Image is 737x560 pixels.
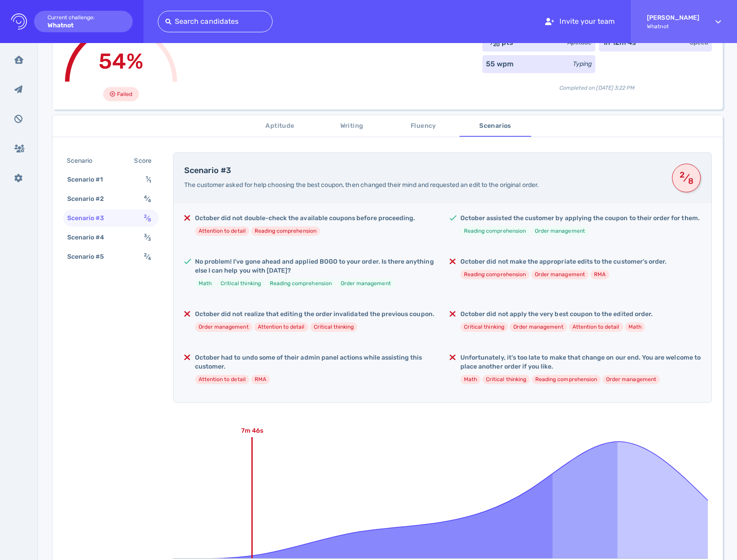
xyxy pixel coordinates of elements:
li: Attention to detail [569,322,623,332]
h5: October did not realize that editing the order invalidated the previous coupon. [195,310,434,319]
span: 54% [99,48,143,74]
div: 55 wpm [486,59,513,69]
span: ⁄ [679,170,694,186]
div: Score [132,154,156,167]
h5: October did not apply the very best coupon to the edited order. [460,310,653,319]
div: Scenario #4 [65,231,115,244]
span: Scenarios [465,121,526,132]
li: Order management [337,279,395,288]
div: Scenario #2 [65,192,115,205]
text: 7m 46s [241,427,263,434]
sup: 2 [679,174,685,176]
sup: 3 [144,233,147,239]
li: Attention to detail [254,322,308,332]
li: Math [195,279,215,288]
span: The customer asked for help choosing the best coupon, then changed their mind and requested an ed... [184,181,539,189]
li: Order management [531,270,589,279]
h5: October did not make the appropriate edits to the customer's order. [460,257,667,266]
h5: Unfortunately, it's too late to make that change on our end. You are welcome to place another ord... [460,353,701,371]
sub: 3 [148,236,151,242]
sub: 8 [148,217,151,223]
sub: 20 [493,41,500,48]
h5: October assisted the customer by applying the coupon to their order for them. [460,214,700,223]
span: ⁄ [144,253,151,260]
div: Scenario #1 [65,173,114,186]
div: Typing [573,59,592,69]
li: Order management [531,226,589,236]
li: Reading comprehension [266,279,335,288]
sub: 4 [148,256,151,261]
li: Critical thinking [482,375,530,384]
sub: 8 [687,180,694,182]
strong: [PERSON_NAME] [647,14,699,22]
div: Completed on [DATE] 3:22 PM [482,77,712,92]
li: Math [460,375,481,384]
li: Attention to detail [195,375,249,384]
sup: 12 [486,37,492,43]
li: Reading comprehension [251,226,320,236]
sub: 4 [148,198,151,204]
sup: 4 [144,194,147,200]
li: Order management [510,322,567,332]
span: ⁄ [144,234,151,241]
span: ⁄ [146,176,151,183]
div: Scenario #3 [65,212,115,225]
span: Writing [321,121,382,132]
sup: 2 [144,213,147,219]
sub: 1 [149,178,151,184]
span: Aptitude [250,121,311,132]
span: Failed [117,89,132,100]
sup: 2 [144,252,147,258]
li: Math [625,322,645,332]
h5: No problem! I've gone ahead and applied BOGO to your order. Is there anything else I can help you... [195,257,435,275]
li: Critical thinking [217,279,264,288]
span: ⁄ [144,214,151,222]
sup: 1 [146,175,148,181]
h5: October did not double-check the available coupons before proceeding. [195,214,415,223]
span: Fluency [393,121,454,132]
li: RMA [590,270,609,279]
div: Scenario #5 [65,250,115,263]
div: Scenario [65,154,103,167]
li: Reading comprehension [460,270,529,279]
h5: October had to undo some of their admin panel actions while assisting this customer. [195,353,435,371]
h4: Scenario #3 [184,166,661,176]
li: Attention to detail [195,226,249,236]
li: Reading comprehension [460,226,529,236]
li: Order management [195,322,252,332]
span: Whatnot [647,23,699,30]
li: Critical thinking [460,322,508,332]
li: Critical thinking [310,322,358,332]
li: Order management [603,375,660,384]
li: Reading comprehension [532,375,601,384]
li: RMA [251,375,270,384]
span: ⁄ [144,195,151,203]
